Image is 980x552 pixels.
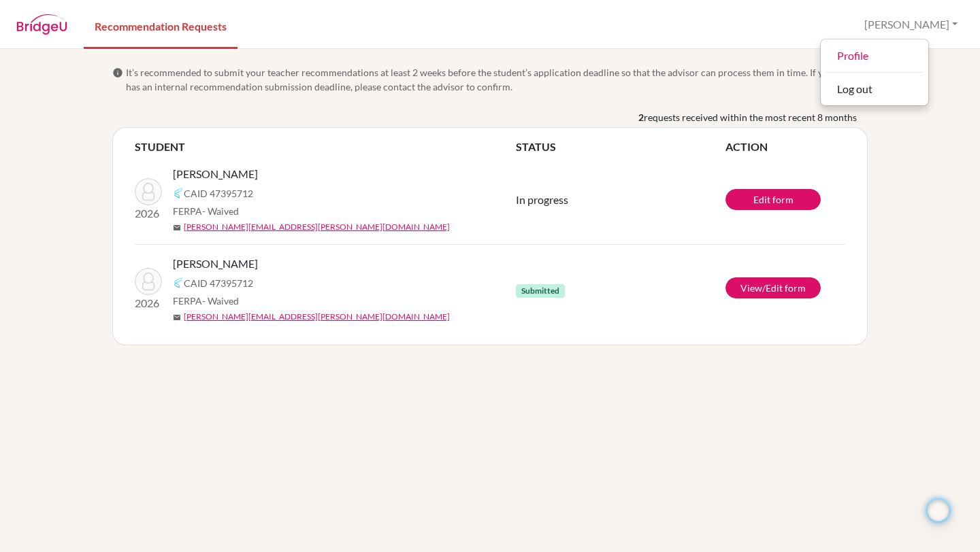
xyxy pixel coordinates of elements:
span: mail [173,313,181,322]
span: FERPA [173,294,239,308]
a: Profile [821,45,928,67]
span: FERPA [173,204,239,218]
span: requests received within the most recent 8 months [644,110,857,124]
p: 2026 [135,295,162,311]
span: [PERSON_NAME] [173,256,258,272]
span: - Waived [202,295,239,307]
span: CAID 47395712 [184,276,253,290]
img: Voeltz, Isabella [135,178,162,205]
p: 2026 [135,205,162,222]
th: ACTION [725,139,845,155]
span: Submitted [516,284,565,298]
img: BridgeU logo [16,14,67,35]
th: STATUS [516,139,725,155]
a: [PERSON_NAME][EMAIL_ADDRESS][PERSON_NAME][DOMAIN_NAME] [184,221,450,233]
span: It’s recommended to submit your teacher recommendations at least 2 weeks before the student’s app... [126,65,868,94]
span: In progress [516,193,568,206]
img: Voeltz, Isabella [135,268,162,295]
span: - Waived [202,205,239,217]
button: [PERSON_NAME] [858,12,964,37]
a: Edit form [725,189,821,210]
div: [PERSON_NAME] [820,39,929,106]
span: info [112,67,123,78]
a: View/Edit form [725,277,821,298]
span: [PERSON_NAME] [173,166,258,182]
span: mail [173,224,181,232]
img: Common App logo [173,277,184,288]
b: 2 [638,110,644,124]
span: CAID 47395712 [184,186,253,201]
img: Common App logo [173,188,184,199]
button: Log out [821,78,928,100]
a: Recommendation Requests [84,2,238,49]
th: STUDENT [135,139,516,155]
a: [PERSON_NAME][EMAIL_ADDRESS][PERSON_NAME][DOMAIN_NAME] [184,311,450,323]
